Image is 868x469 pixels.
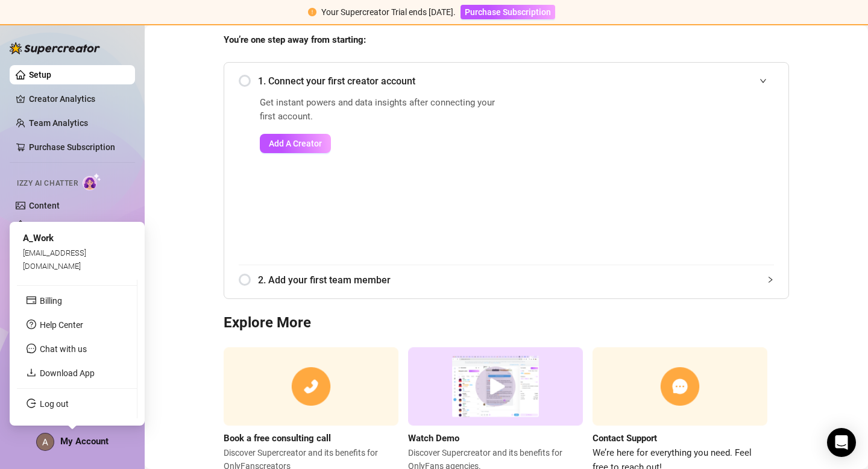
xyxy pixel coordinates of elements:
h3: Explore More [224,313,789,333]
img: logo-BBDzfeDw.svg [10,42,100,54]
div: 2. Add your first team member [239,265,774,295]
img: contact support [593,347,767,426]
strong: Watch Demo [408,433,459,444]
span: Izzy AI Chatter [17,178,78,189]
span: Purchase Subscription [465,7,551,17]
img: supercreator demo [408,347,583,426]
a: Download App [40,368,95,378]
a: Billing [40,296,62,306]
img: AI Chatter [83,173,101,190]
a: Purchase Subscription [29,142,115,152]
span: My Account [60,436,108,447]
a: Setup [29,220,51,230]
li: Log out [17,394,137,414]
strong: Contact Support [593,433,657,444]
strong: You’re one step away from starting: [224,34,366,45]
a: Team Analytics [29,118,88,128]
span: message [27,344,36,353]
a: Creator Analytics [29,89,125,109]
span: Your Supercreator Trial ends [DATE]. [321,7,456,17]
a: Log out [40,399,69,409]
a: Setup [29,70,51,80]
li: Billing [17,291,137,310]
span: exclamation-circle [308,8,316,16]
div: Open Intercom Messenger [827,428,856,457]
span: expanded [759,77,767,84]
button: Purchase Subscription [461,5,555,19]
div: 1. Connect your first creator account [239,66,774,96]
span: Chat with us [40,344,87,354]
span: Add A Creator [269,139,322,148]
span: 1. Connect your first creator account [258,74,774,89]
span: [EMAIL_ADDRESS][DOMAIN_NAME] [23,248,86,270]
strong: Book a free consulting call [224,433,331,444]
img: ACg8ocINSfkJbrvCeRL9lNnCrQNu8fW17aHutyFP_WxrD7cjxkz2BQ=s96-c [37,433,54,450]
span: 2. Add your first team member [258,272,774,288]
img: consulting call [224,347,398,426]
a: Add A Creator [260,134,503,153]
a: Purchase Subscription [461,7,555,17]
a: Help Center [40,320,83,330]
span: collapsed [767,276,774,283]
span: Get instant powers and data insights after connecting your first account. [260,96,503,124]
a: Content [29,201,60,210]
span: A_Work [23,233,54,244]
iframe: Add Creators [533,96,774,250]
button: Add A Creator [260,134,331,153]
